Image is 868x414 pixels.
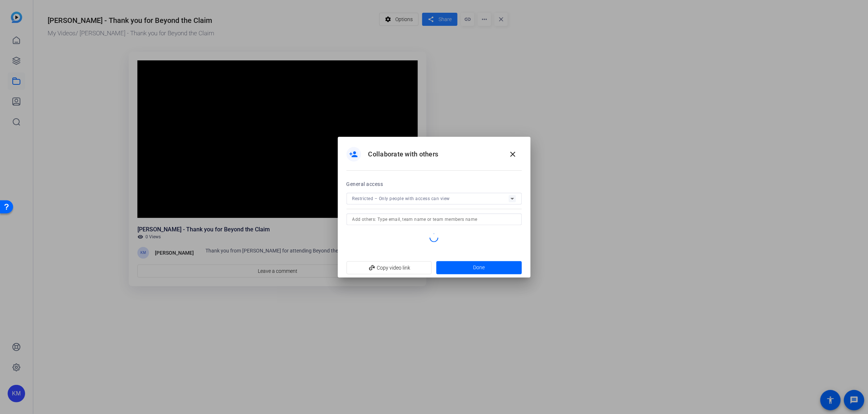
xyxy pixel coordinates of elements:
[349,150,358,159] mat-icon: person_add
[352,261,426,275] span: Copy video link
[368,150,439,159] h1: Collaborate with others
[347,261,432,274] button: Copy video link
[436,261,522,274] button: Done
[347,180,383,188] h2: General access
[509,150,517,159] mat-icon: close
[352,215,516,224] input: Add others: Type email, team name or team members name
[352,196,450,201] span: Restricted – Only people with access can view
[366,262,379,274] mat-icon: add_link
[473,264,485,271] span: Done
